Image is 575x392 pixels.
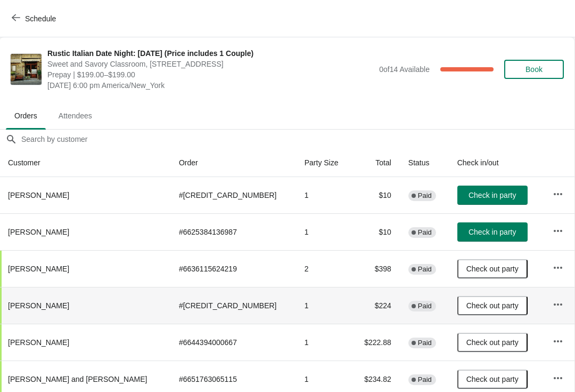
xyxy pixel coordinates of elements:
[457,259,528,278] button: Check out party
[47,69,374,80] span: Prepay | $199.00–$199.00
[466,265,519,273] span: Check out party
[296,250,352,287] td: 2
[351,287,399,324] td: $224
[170,177,296,213] td: # [CREDIT_CARD_NUMBER]
[170,287,296,324] td: # [CREDIT_CARD_NUMBER]
[47,48,374,59] span: Rustic Italian Date Night: [DATE] (Price includes 1 Couple)
[25,14,56,23] span: Schedule
[449,149,544,177] th: Check in/out
[296,287,352,324] td: 1
[418,191,432,200] span: Paid
[469,191,516,199] span: Check in party
[379,65,430,74] span: 0 of 14 Available
[296,213,352,250] td: 1
[296,324,352,361] td: 1
[466,338,519,347] span: Check out party
[351,177,399,213] td: $10
[466,301,519,310] span: Check out party
[418,339,432,347] span: Paid
[466,375,519,383] span: Check out party
[457,186,528,205] button: Check in party
[457,370,528,389] button: Check out party
[8,228,69,236] span: [PERSON_NAME]
[47,59,374,69] span: Sweet and Savory Classroom, [STREET_ADDRESS]
[351,250,399,287] td: $398
[351,324,399,361] td: $222.88
[418,302,432,310] span: Paid
[400,149,449,177] th: Status
[351,213,399,250] td: $10
[21,130,574,149] input: Search by customer
[170,149,296,177] th: Order
[8,338,69,347] span: [PERSON_NAME]
[50,106,101,125] span: Attendees
[418,228,432,237] span: Paid
[8,301,69,310] span: [PERSON_NAME]
[457,296,528,315] button: Check out party
[296,149,352,177] th: Party Size
[525,65,543,74] span: Book
[170,213,296,250] td: # 6625384136987
[469,228,516,236] span: Check in party
[351,149,399,177] th: Total
[170,250,296,287] td: # 6636115624219
[457,222,528,242] button: Check in party
[8,191,69,199] span: [PERSON_NAME]
[504,60,564,79] button: Book
[418,375,432,384] span: Paid
[6,106,46,125] span: Orders
[8,375,147,383] span: [PERSON_NAME] and [PERSON_NAME]
[418,265,432,274] span: Paid
[170,324,296,361] td: # 6644394000667
[457,333,528,352] button: Check out party
[8,265,69,273] span: [PERSON_NAME]
[11,54,42,85] img: Rustic Italian Date Night: Saturday, September 13th (Price includes 1 Couple)
[5,9,64,28] button: Schedule
[296,177,352,213] td: 1
[47,80,374,91] span: [DATE] 6:00 pm America/New_York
